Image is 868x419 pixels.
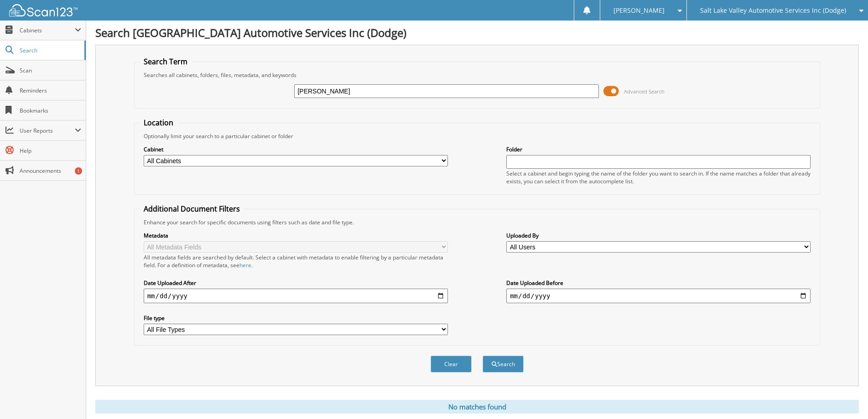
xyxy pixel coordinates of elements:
[613,8,665,13] span: [PERSON_NAME]
[506,289,811,303] input: end
[95,25,859,40] h1: Search [GEOGRAPHIC_DATA] Automotive Services Inc (Dodge)
[506,232,811,239] label: Uploaded By
[144,289,448,303] input: start
[506,145,811,153] label: Folder
[20,167,81,175] span: Announcements
[483,356,524,372] button: Search
[20,26,75,34] span: Cabinets
[139,218,816,226] div: Enhance your search for specific documents using filters such as date and file type.
[9,4,78,16] img: scan123-logo-white.svg
[139,57,192,67] legend: Search Term
[20,87,81,94] span: Reminders
[431,356,472,372] button: Clear
[20,147,81,155] span: Help
[144,145,448,153] label: Cabinet
[20,127,75,134] span: User Reports
[144,253,448,269] div: All metadata fields are searched by default. Select a cabinet with metadata to enable filtering b...
[20,47,80,54] span: Search
[239,261,251,269] a: here
[75,167,82,175] div: 1
[139,118,178,128] legend: Location
[139,204,244,214] legend: Additional Document Filters
[700,8,846,13] span: Salt Lake Valley Automotive Services Inc (Dodge)
[139,132,816,140] div: Optionally limit your search to a particular cabinet or folder
[506,279,811,287] label: Date Uploaded Before
[20,67,81,74] span: Scan
[506,170,811,185] div: Select a cabinet and begin typing the name of the folder you want to search in. If the name match...
[144,232,448,239] label: Metadata
[95,400,859,414] div: No matches found
[20,107,81,114] span: Bookmarks
[139,71,816,79] div: Searches all cabinets, folders, files, metadata, and keywords
[144,314,448,322] label: File type
[144,279,448,287] label: Date Uploaded After
[624,88,665,95] span: Advanced Search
